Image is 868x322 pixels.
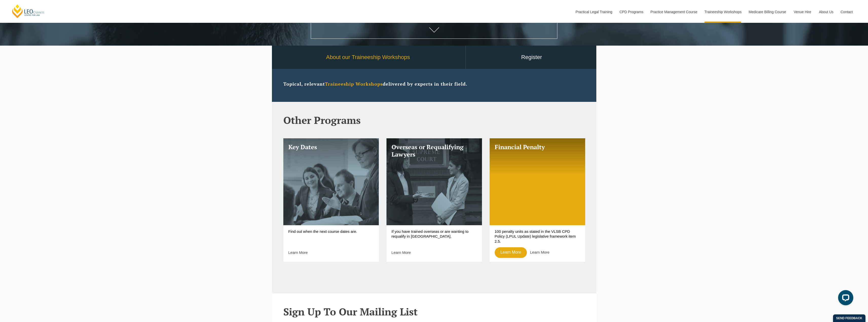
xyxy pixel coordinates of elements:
a: Key Dates [283,138,379,225]
p: 100 penalty units as stated in the VLSB CPD Policy (LPUL Update) legislative framework item 2.5. [495,229,580,243]
h3: Key Dates [288,143,374,151]
a: Learn More [495,247,527,258]
a: About our Traineeship Workshops [271,46,466,69]
a: Practice Management Course [647,1,701,23]
a: Financial Penalty [490,138,585,225]
a: Register [466,46,598,69]
a: Learn More [392,250,411,255]
a: Practical Legal Training [572,1,616,23]
h3: Financial Penalty [495,143,580,151]
p: Topical, relevant delivered by experts in their field. [283,82,585,87]
strong: Traineeship Workshops [325,81,383,87]
p: If you have trained overseas or are wanting to requalify in [GEOGRAPHIC_DATA]. [392,229,477,243]
a: About Us [815,1,837,23]
a: CPD Programs [616,1,647,23]
a: Learn More [288,250,308,255]
a: Overseas or Requalifying Lawyers [386,138,482,225]
a: Venue Hire [790,1,815,23]
iframe: LiveChat chat widget [834,288,855,309]
h3: Overseas or Requalifying Lawyers [392,143,477,158]
h2: Other Programs [283,115,585,126]
a: [PERSON_NAME] Centre for Law [11,4,45,18]
h2: Sign Up To Our Mailing List [283,306,585,317]
p: Find out when the next course dates are. [288,229,374,243]
a: Contact [837,1,857,23]
a: Learn More [530,250,550,254]
a: Medicare Billing Course [745,1,790,23]
a: Traineeship Workshops [701,1,745,23]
